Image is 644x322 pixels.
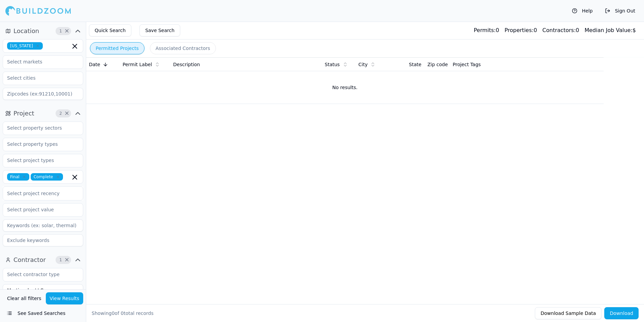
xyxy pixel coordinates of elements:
[173,61,200,68] span: Description
[542,26,579,34] div: 0
[325,61,340,68] span: Status
[535,307,602,319] button: Download Sample Data
[3,219,83,232] input: Keywords (ex: solar, thermal)
[3,154,74,166] input: Select project types
[46,292,84,304] button: View Results
[3,72,74,84] input: Select cities
[5,292,43,304] button: Clear all filters
[86,71,604,104] td: No results.
[13,255,46,265] span: Contractor
[3,307,83,319] button: See Saved Searches
[358,61,367,68] span: City
[90,42,144,54] button: Permitted Projects
[3,138,74,150] input: Select property types
[542,27,576,33] span: Contractors:
[3,56,74,68] input: Select markets
[89,24,131,36] button: Quick Search
[3,268,74,280] input: Select contractor type
[7,173,29,181] span: Final
[474,27,495,33] span: Permits:
[7,42,43,50] span: [US_STATE]
[13,109,34,118] span: Project
[64,112,69,115] span: Clear Project filters
[121,311,124,316] span: 0
[123,61,152,68] span: Permit Label
[3,284,83,296] input: Business name
[3,234,83,246] input: Exclude keywords
[474,26,499,34] div: 0
[3,88,83,100] input: Zipcodes (ex:91210,10001)
[505,26,537,34] div: 0
[3,122,74,134] input: Select property sectors
[453,61,481,68] span: Project Tags
[57,257,64,263] span: 1
[13,26,39,36] span: Location
[111,311,115,316] span: 0
[3,108,83,119] button: Project2Clear Project filters
[64,258,69,262] span: Clear Contractor filters
[57,28,64,34] span: 1
[150,42,216,54] button: Associated Contractors
[604,307,639,319] button: Download
[3,254,83,265] button: Contractor1Clear Contractor filters
[409,61,421,68] span: State
[57,110,64,117] span: 2
[584,26,636,34] div: $
[3,26,83,36] button: Location1Clear Location filters
[139,24,180,36] button: Save Search
[3,204,74,216] input: Select project value
[31,173,63,181] span: Complete
[569,5,596,16] button: Help
[64,29,69,33] span: Clear Location filters
[92,310,154,317] div: Showing of total records
[89,61,100,68] span: Date
[584,27,632,33] span: Median Job Value:
[505,27,534,33] span: Properties:
[427,61,448,68] span: Zip code
[602,5,639,16] button: Sign Out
